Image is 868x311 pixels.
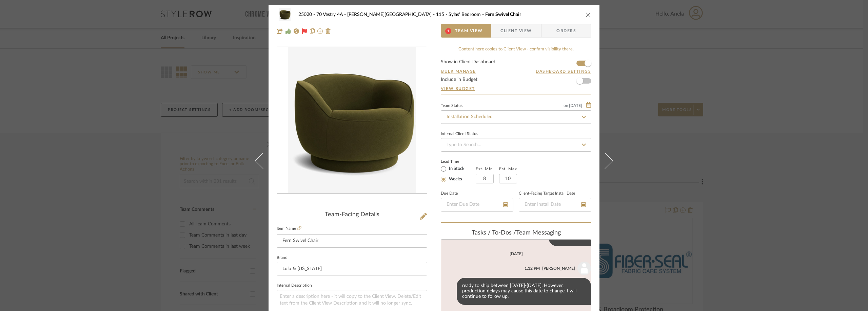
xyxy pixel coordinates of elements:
[277,234,427,248] input: Enter Item Name
[441,86,591,91] a: View Budget
[445,28,451,34] span: 1
[441,158,476,164] label: Lead Time
[277,47,427,194] div: 0
[519,192,575,195] label: Client-Facing Target Install Date
[448,176,462,182] label: Weeks
[441,164,476,183] mat-radio-group: Select item type
[441,198,513,212] input: Enter Due Date
[441,229,591,237] div: team Messaging
[510,251,523,256] div: [DATE]
[441,192,458,195] label: Due Date
[535,68,591,74] button: Dashboard Settings
[455,24,483,38] span: Team View
[277,256,288,260] label: Brand
[277,262,427,275] input: Enter Brand
[441,68,476,74] button: Bulk Manage
[441,132,478,136] div: Internal Client Status
[568,103,583,108] span: [DATE]
[577,262,591,275] img: user_avatar.png
[298,12,436,17] span: 25020 - 70 Vestry 4A - [PERSON_NAME][GEOGRAPHIC_DATA]
[441,138,591,152] input: Type to Search…
[441,104,462,108] div: Team Status
[525,265,540,271] div: 1:12 PM
[277,211,427,219] div: Team-Facing Details
[500,24,532,38] span: Client View
[325,28,331,34] img: Remove from project
[277,8,293,21] img: 74928f0e-1ef6-4b4e-bf0a-cf9307513a4a_48x40.jpg
[441,110,591,124] input: Type to Search…
[457,278,591,305] div: ready to ship between [DATE]-[DATE]. However, production delays may cause this date to change. I ...
[277,284,312,287] label: Internal Description
[585,12,591,18] button: close
[277,226,301,231] label: Item Name
[436,12,485,17] span: 115 - Sylas' Bedroom
[519,198,591,212] input: Enter Install Date
[549,24,584,38] span: Orders
[499,166,517,171] label: Est. Max
[485,12,521,17] span: Fern Swivel Chair
[441,46,591,53] div: Content here copies to Client View - confirm visibility there.
[448,166,465,172] label: In Stock
[472,230,516,236] span: Tasks / To-Dos /
[542,265,575,271] div: [PERSON_NAME]
[476,166,493,171] label: Est. Min
[564,104,568,108] span: on
[288,47,416,194] img: 74928f0e-1ef6-4b4e-bf0a-cf9307513a4a_436x436.jpg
